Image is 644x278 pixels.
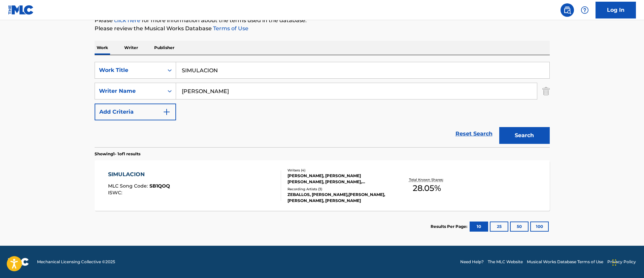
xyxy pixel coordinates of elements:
[99,66,160,74] div: Work Title
[470,222,488,232] button: 10
[542,83,550,100] img: Delete Criterion
[99,87,160,95] div: Writer Name
[452,126,496,141] a: Reset Search
[581,6,589,14] img: help
[607,259,636,265] a: Privacy Policy
[287,192,389,204] div: ZEBALLOS, [PERSON_NAME],[PERSON_NAME],[PERSON_NAME], [PERSON_NAME]
[287,187,389,192] div: Recording Artists ( 3 )
[108,190,124,196] span: ISWC :
[490,222,508,232] button: 25
[561,3,574,17] a: Public Search
[114,17,140,24] a: click here
[122,41,140,55] p: Writer
[95,41,110,55] p: Work
[108,183,149,189] span: MLC Song Code :
[610,246,644,278] iframe: Chat Widget
[287,168,389,173] div: Writers ( 4 )
[578,3,591,17] div: Help
[287,173,389,185] div: [PERSON_NAME], [PERSON_NAME] [PERSON_NAME], [PERSON_NAME], [PERSON_NAME]
[108,170,170,178] div: SIMULACION
[95,16,550,25] p: Please for more information about the terms used in the database.
[527,259,603,265] a: Musical Works Database Terms of Use
[499,127,550,144] button: Search
[488,259,523,265] a: The MLC Website
[95,160,550,211] a: SIMULACIONMLC Song Code:SB1QOQISWC:Writers (4)[PERSON_NAME], [PERSON_NAME] [PERSON_NAME], [PERSON...
[413,182,441,194] span: 28.05 %
[409,177,445,182] p: Total Known Shares:
[152,41,176,55] p: Publisher
[95,25,550,33] p: Please review the Musical Works Database
[530,222,549,232] button: 100
[95,62,550,147] form: Search Form
[612,252,616,273] div: Drag
[510,222,529,232] button: 50
[431,224,469,230] p: Results Per Page:
[8,5,34,15] img: MLC Logo
[163,108,171,116] img: 9d2ae6d4665cec9f34b9.svg
[149,183,170,189] span: SB1QOQ
[460,259,484,265] a: Need Help?
[563,6,571,14] img: search
[95,151,140,157] p: Showing 1 - 1 of 1 results
[212,25,248,32] a: Terms of Use
[37,259,115,265] span: Mechanical Licensing Collective © 2025
[8,258,29,266] img: logo
[596,2,636,18] a: Log In
[95,104,176,120] button: Add Criteria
